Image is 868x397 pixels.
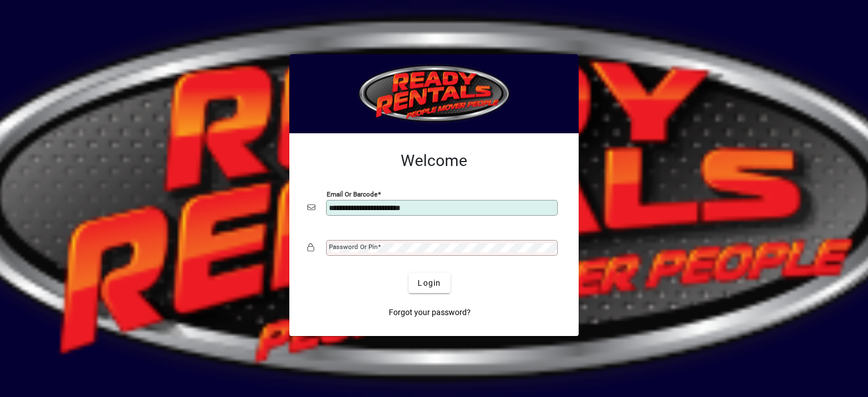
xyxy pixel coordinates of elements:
[329,243,377,251] mat-label: Password or Pin
[389,307,471,319] span: Forgot your password?
[307,151,561,171] h2: Welcome
[418,277,441,289] span: Login
[384,302,475,322] a: Forgot your password?
[409,273,450,293] button: Login
[327,190,377,198] mat-label: Email or Barcode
